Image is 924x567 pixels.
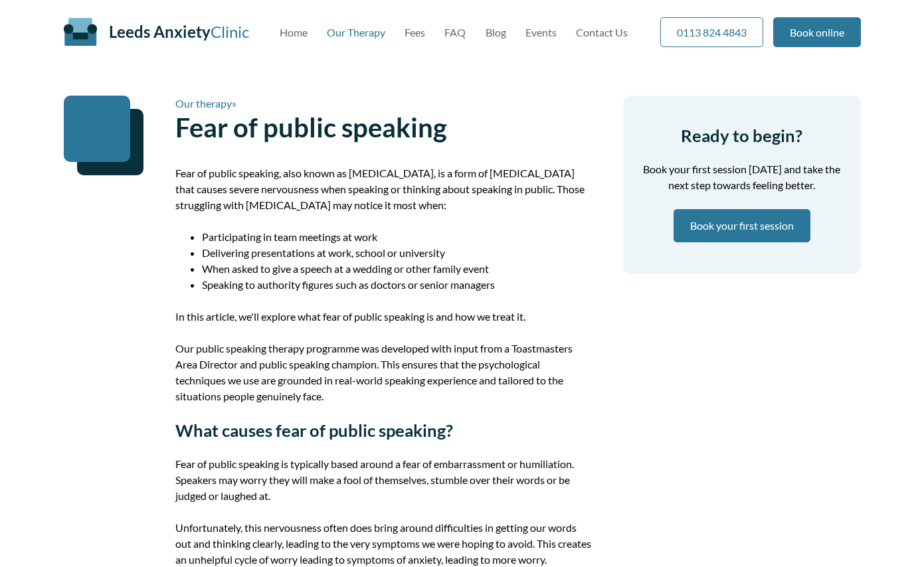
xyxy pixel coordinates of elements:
li: Delivering presentations at work, school or university [202,245,591,261]
a: Leeds AnxietyClinic [109,22,249,41]
a: Our therapy [175,97,232,110]
p: » [175,96,591,112]
a: Book your first session [674,209,810,242]
li: Participating in team meetings at work [202,229,591,245]
h2: What causes fear of public speaking? [175,420,591,440]
h2: Ready to begin? [639,125,845,145]
p: In this article, we'll explore what fear of public speaking is and how we treat it. [175,309,591,325]
a: FAQ [444,26,466,39]
p: Fear of public speaking, also known as [MEDICAL_DATA], is a form of [MEDICAL_DATA] that causes se... [175,165,591,213]
p: Book your first session [DATE] and take the next step towards feeling better. [639,161,845,193]
a: Our Therapy [327,26,385,39]
li: When asked to give a speech at a wedding or other family event [202,261,591,277]
a: 0113 824 4843 [660,17,763,47]
p: Fear of public speaking is typically based around a fear of embarrassment or humiliation. Speaker... [175,456,591,504]
a: Blog [486,26,506,39]
li: Speaking to authority figures such as doctors or senior managers [202,277,591,293]
a: Events [525,26,557,39]
a: Home [280,26,308,39]
span: Leeds Anxiety [109,22,211,41]
a: Book online [773,17,861,47]
a: Contact Us [576,26,628,39]
h1: Fear of public speaking [175,112,591,143]
p: Our public speaking therapy programme was developed with input from a Toastmasters Area Director ... [175,341,591,404]
a: Fees [405,26,425,39]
